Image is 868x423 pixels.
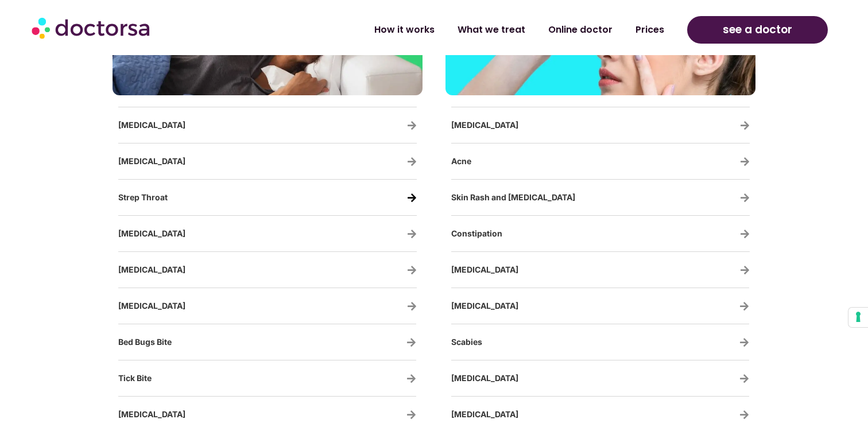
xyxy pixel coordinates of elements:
span: [MEDICAL_DATA] [451,373,518,383]
a: Urinary Tract Infections [407,121,417,130]
span: Acne [451,156,471,166]
a: see a doctor [687,16,828,44]
a: Strep Throat [118,192,168,202]
span: see a doctor [723,21,792,39]
span: [MEDICAL_DATA] [118,301,185,311]
a: [MEDICAL_DATA] [118,228,185,238]
a: Online doctor [537,17,624,43]
nav: Menu [229,17,676,43]
span: Tick Bite [118,373,152,383]
span: Constipation [451,228,502,238]
a: Prices [624,17,676,43]
span: [MEDICAL_DATA] [451,265,518,274]
span: [MEDICAL_DATA] [118,265,185,274]
span: [MEDICAL_DATA] [451,409,518,419]
button: Your consent preferences for tracking technologies [848,308,868,327]
span: Bed Bugs Bite [118,337,172,347]
a: [MEDICAL_DATA] [118,120,185,130]
span: [MEDICAL_DATA] [118,409,185,419]
a: Bacterial Vaginosis [407,229,417,239]
a: What we treat [446,17,537,43]
a: Vaginal Yeast Infections [407,157,417,166]
a: [MEDICAL_DATA] [118,156,185,166]
span: Scabies [451,337,482,347]
a: How it works [363,17,446,43]
span: [MEDICAL_DATA] [451,120,518,130]
span: Skin Rash and [MEDICAL_DATA] [451,192,575,202]
a: Strep Throat [407,193,417,203]
span: [MEDICAL_DATA] [451,301,518,311]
